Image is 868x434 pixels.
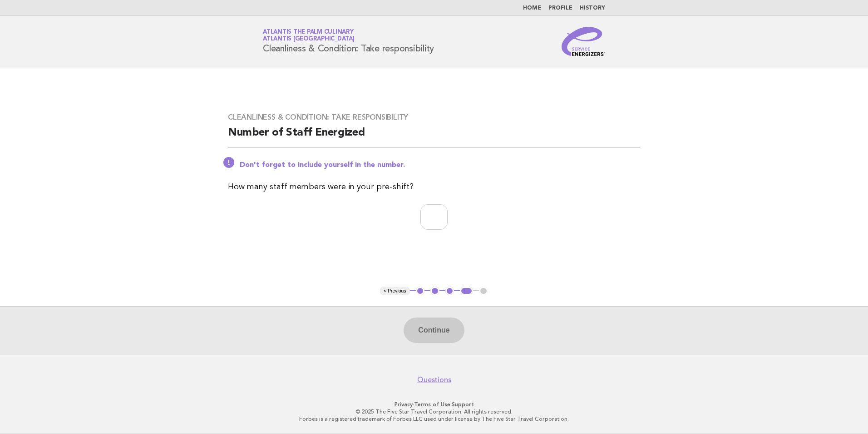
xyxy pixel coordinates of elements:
a: Terms of Use [414,401,450,408]
p: © 2025 The Five Star Travel Corporation. All rights reserved. [156,408,712,415]
span: Atlantis [GEOGRAPHIC_DATA] [263,36,355,42]
a: History [580,5,605,11]
p: Don't forget to include yourself in the number. [240,161,640,170]
button: 4 [460,287,473,296]
a: Questions [417,375,451,384]
p: · · [156,401,712,408]
button: 1 [416,287,425,296]
p: How many staff members were in your pre-shift? [228,181,640,193]
a: Atlantis The Palm CulinaryAtlantis [GEOGRAPHIC_DATA] [263,29,355,42]
a: Privacy [395,401,413,408]
a: Home [523,5,541,11]
a: Support [452,401,474,408]
p: Forbes is a registered trademark of Forbes LLC used under license by The Five Star Travel Corpora... [156,415,712,423]
button: < Previous [380,287,409,296]
button: 2 [430,287,439,296]
button: 3 [445,287,454,296]
h1: Cleanliness & Condition: Take responsibility [263,30,434,53]
h2: Number of Staff Energized [228,126,640,148]
a: Profile [548,5,572,11]
h3: Cleanliness & Condition: Take responsibility [228,113,640,122]
img: Service Energizers [562,27,605,56]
